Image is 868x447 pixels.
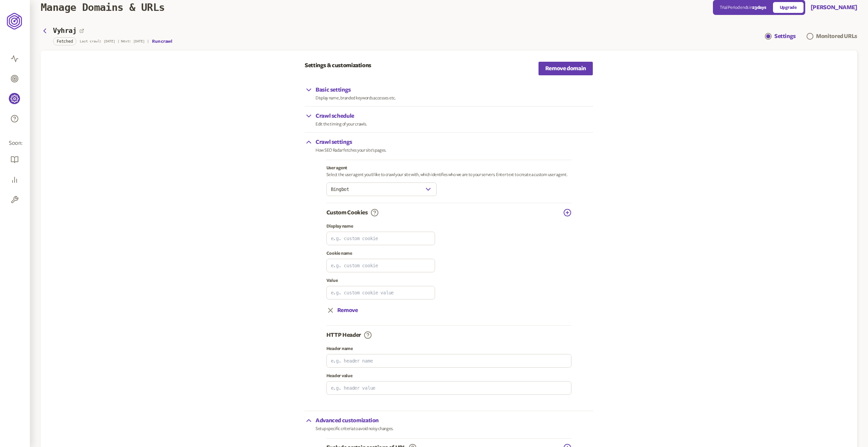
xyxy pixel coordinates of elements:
p: Basic settings [316,86,396,94]
label: Header name [326,346,572,351]
input: e.g. header name [327,354,571,367]
label: Header value [326,373,572,378]
h3: Vyhraj [53,27,77,35]
p: Crawl settings [316,138,386,146]
p: Advanced customization [316,416,394,425]
input: e.g. custom cookie [327,232,435,245]
p: Trial Period ends in [720,5,766,10]
a: Upgrade [773,2,804,13]
button: Run crawl [152,39,172,44]
p: Display name, branded keywords accesses etc. [316,95,396,101]
input: e.g. custom cookie value [327,286,435,299]
label: User agent [326,165,572,171]
p: HTTP Header [326,331,361,339]
input: user agent [327,183,424,196]
h1: Manage Domains & URLs [41,1,165,13]
p: Crawl schedule [316,112,367,120]
div: Monitored URLs [816,32,857,40]
p: How SEO Radar fetches your site's pages. [316,148,386,153]
input: e.g. header value [327,382,571,394]
a: Settings [765,32,796,40]
p: Select the user agent you'd like to crawl your site with, which identifies who we are to your ser... [326,172,572,177]
input: e.g. custom cookie [327,259,435,272]
button: [PERSON_NAME] [811,3,857,12]
label: Value [326,278,435,283]
p: Settings & customizations [305,61,371,70]
label: Display name [326,223,435,229]
p: Custom Cookies [326,209,368,217]
p: Last crawl: [DATE] | Next: [DATE] | [80,39,149,43]
span: 23 days [752,5,766,10]
p: Setup specific criteria to avoid noisy changes. [316,426,394,431]
label: Cookie name [326,251,435,256]
button: Remove [326,306,358,314]
div: Settings [774,32,796,40]
a: Monitored URLs [807,32,857,40]
span: Fetched [57,38,73,44]
a: Remove domain [538,61,593,76]
p: Edit the timing of your crawls. [316,121,367,127]
span: Soon: [9,139,21,147]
